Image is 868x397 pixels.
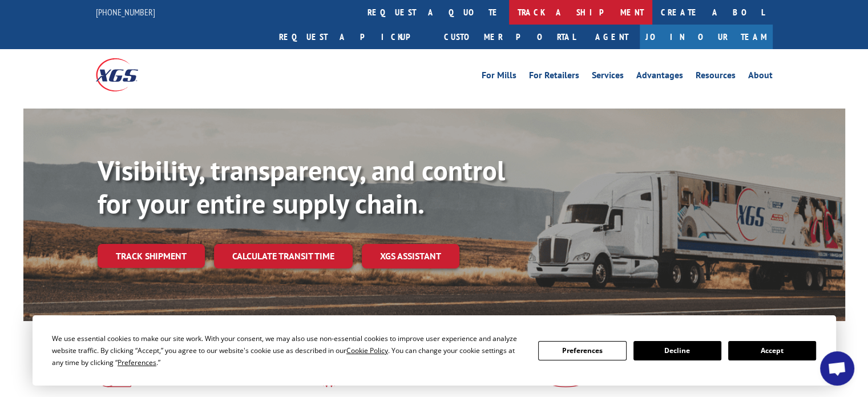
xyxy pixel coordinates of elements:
b: Visibility, transparency, and control for your entire supply chain. [98,153,505,221]
a: For Retailers [529,71,579,83]
a: Resources [696,71,736,83]
span: Preferences [118,358,156,367]
a: XGS ASSISTANT [362,244,459,268]
a: Request a pickup [271,25,435,49]
a: For Mills [482,71,516,83]
div: Open chat [820,351,854,386]
a: Join Our Team [640,25,773,49]
a: About [748,71,773,83]
div: We use essential cookies to make our site work. With your consent, we may also use non-essential ... [52,332,524,368]
a: Track shipment [98,244,205,268]
a: Advantages [636,71,683,83]
button: Preferences [538,341,626,360]
a: [PHONE_NUMBER] [96,6,155,18]
span: Cookie Policy [346,346,388,355]
a: Services [592,71,624,83]
a: Agent [584,25,640,49]
button: Decline [633,341,721,360]
a: Calculate transit time [214,244,353,268]
div: Cookie Consent Prompt [33,315,836,386]
button: Accept [728,341,816,360]
a: Customer Portal [435,25,584,49]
